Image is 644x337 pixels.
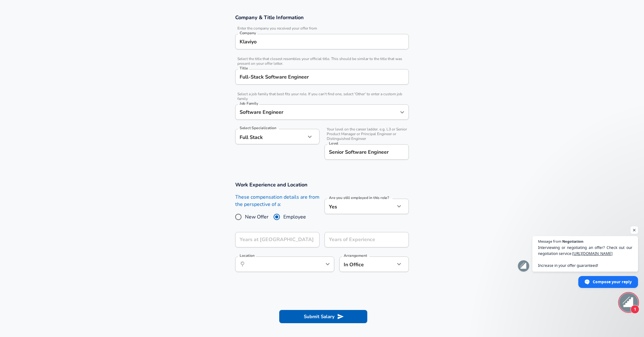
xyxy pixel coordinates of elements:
label: Title [240,66,248,70]
span: Negotiation [562,240,583,243]
span: Message from [538,240,561,243]
label: Job Family [240,102,258,105]
label: Arrangement [344,254,367,257]
span: Select a job family that best fits your role. If you can't find one, select 'Other' to enter a cu... [235,92,409,101]
label: Location [240,254,254,257]
input: L3 [327,147,406,157]
label: These compensation details are from the perspective of a: [235,194,319,208]
label: Company [240,31,256,35]
button: Submit Salary [279,310,367,323]
div: Full Stack [235,129,306,144]
span: 1 [630,305,639,314]
label: Select Specialization [240,126,276,130]
input: 7 [325,232,395,247]
div: In Office [339,257,386,272]
span: New Offer [245,213,269,221]
input: Google [238,37,406,47]
button: Open [323,260,332,268]
button: Open [398,108,407,117]
span: Enter the company you received your offer from [235,26,409,31]
h3: Company & Title Information [235,14,409,21]
div: Open chat [619,293,638,312]
span: Interviewing or negotiating an offer? Check out our negotiation service: Increase in your offer g... [538,245,632,268]
div: Yes [325,199,395,214]
input: Software Engineer [238,107,397,117]
h3: Work Experience and Location [235,181,409,188]
input: 0 [235,232,306,247]
label: Level [329,141,338,145]
span: Select the title that closest resembles your official title. This should be similar to the title ... [235,57,409,66]
input: Software Engineer [238,72,406,82]
span: Employee [283,213,306,221]
label: Are you still employed in this role? [329,196,389,200]
span: Your level on the career ladder. e.g. L3 or Senior Product Manager or Principal Engineer or Disti... [325,127,409,141]
span: Compose your reply [593,276,632,287]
